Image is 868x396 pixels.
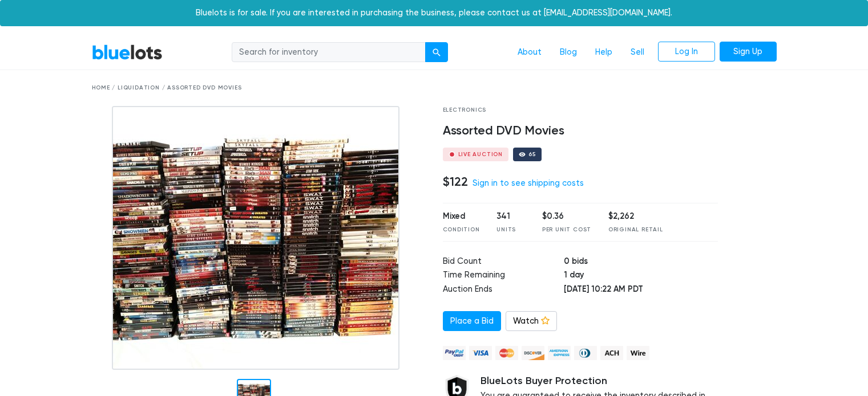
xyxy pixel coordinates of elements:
[586,42,621,63] a: Help
[542,210,591,223] div: $0.36
[443,124,718,138] h4: Assorted DVD Movies
[574,346,597,360] img: diners_club-c48f30131b33b1bb0e5d0e2dbd43a8bea4cb12cb2961413e2f4250e06c020426.png
[496,226,525,234] div: Units
[458,152,503,157] div: Live Auction
[443,311,501,332] a: Place a Bid
[564,269,718,283] td: 1 day
[469,346,492,360] img: visa-79caf175f036a155110d1892330093d4c38f53c55c9ec9e2c3a54a56571784bb.png
[443,174,468,189] h4: $122
[443,283,564,297] td: Auction Ends
[528,152,536,157] div: 65
[495,346,518,360] img: mastercard-42073d1d8d11d6635de4c079ffdb20a4f30a903dc55d1612383a1b395dd17f39.png
[443,210,480,223] div: Mixed
[496,210,525,223] div: 341
[548,346,571,360] img: american_express-ae2a9f97a040b4b41f6397f7637041a5861d5f99d0716c09922aba4e24c8547d.png
[542,226,591,234] div: Per Unit Cost
[522,346,544,360] img: discover-82be18ecfda2d062aad2762c1ca80e2d36a4073d45c9e0ffae68cd515fbd3d32.png
[443,346,466,360] img: paypal_credit-80455e56f6e1299e8d57f40c0dcee7b8cd4ae79b9eccbfc37e2480457ba36de9.png
[608,226,663,234] div: Original Retail
[92,44,163,60] a: BlueLots
[473,178,584,188] a: Sign in to see shipping costs
[551,42,586,63] a: Blog
[658,42,715,62] a: Log In
[92,84,777,92] div: Home / Liquidation / Assorted DVD Movies
[600,346,623,360] img: ach-b7992fed28a4f97f893c574229be66187b9afb3f1a8d16a4691d3d3140a8ab00.png
[112,106,399,370] img: 33297d0d-eb05-49ed-89d8-fbbceb5de831-1752769075.jpg
[443,106,718,115] div: Electronics
[608,210,663,223] div: $2,262
[481,375,718,387] h5: BlueLots Buyer Protection
[564,283,718,297] td: [DATE] 10:22 AM PDT
[621,42,653,63] a: Sell
[564,255,718,270] td: 0 bids
[232,42,426,63] input: Search for inventory
[443,269,564,283] td: Time Remaining
[508,42,551,63] a: About
[443,255,564,270] td: Bid Count
[627,346,649,360] img: wire-908396882fe19aaaffefbd8e17b12f2f29708bd78693273c0e28e3a24408487f.png
[720,42,777,62] a: Sign Up
[506,311,557,332] a: Watch
[443,226,480,234] div: Condition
